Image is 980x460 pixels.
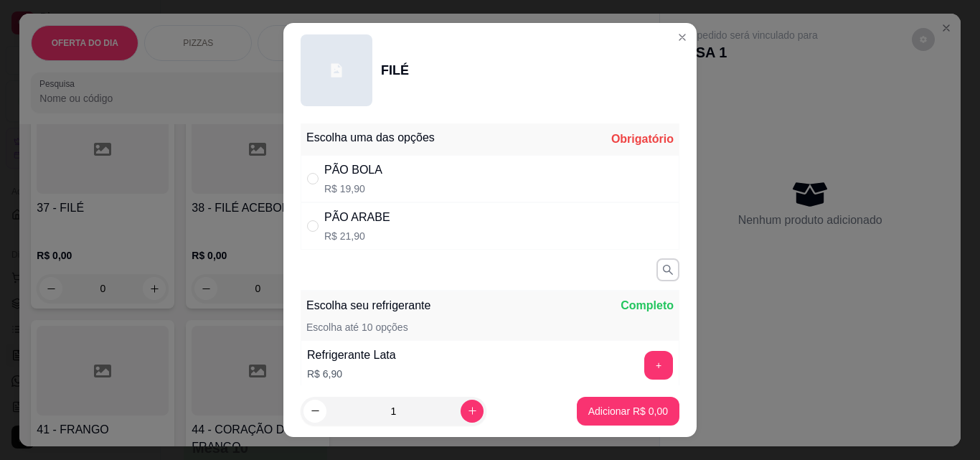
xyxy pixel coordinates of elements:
div: PÃO ARABE [324,209,390,226]
button: Close [671,26,694,49]
p: Completo [621,297,674,314]
button: decrease-product-quantity [303,400,326,423]
div: Obrigatório [611,131,674,148]
p: R$ 19,90 [324,182,382,196]
p: Adicionar R$ 0,00 [588,404,668,418]
div: Refrigerante Lata [307,347,396,364]
div: PÃO BOLA [324,161,382,179]
div: FILÉ [381,60,409,80]
p: Escolha até 10 opções [306,320,408,334]
p: Escolha seu refrigerante [306,297,430,314]
button: increase-product-quantity [461,400,484,423]
p: R$ 6,90 [307,367,396,381]
p: R$ 21,90 [324,229,390,243]
button: add [644,351,673,380]
div: Escolha uma das opções [306,129,435,146]
button: Adicionar R$ 0,00 [577,397,679,426]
